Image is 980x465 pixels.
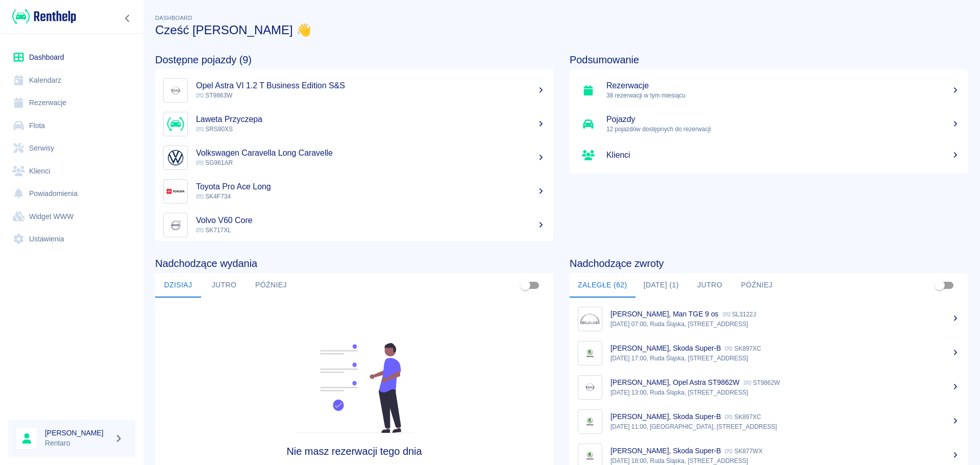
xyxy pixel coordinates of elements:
[610,422,960,431] p: [DATE] 11:00, [GEOGRAPHIC_DATA], [STREET_ADDRESS]
[606,114,960,125] h5: Pojazdy
[570,370,968,404] a: Image[PERSON_NAME], Opel Astra ST9862W ST9862W[DATE] 13:00, Ruda Śląska, [STREET_ADDRESS]
[725,413,761,421] p: SK897XC
[580,309,600,329] img: Image
[606,91,960,100] p: 38 rezerwacji w tym miesiącu
[570,74,968,107] a: Rezerwacje38 rezerwacji w tym miesiącu
[606,81,960,91] h5: Rezerwacje
[610,378,740,386] p: [PERSON_NAME], Opel Astra ST9862W
[930,276,949,295] span: Pokaż przypisane tylko do mnie
[155,107,553,141] a: ImageLaweta Przyczepa SRS90XS
[8,182,135,205] a: Powiadomienia
[155,175,553,208] a: ImageToyota Pro Ace Long SK4F734
[580,378,600,397] img: Image
[155,141,553,175] a: ImageVolkswagen Caravella Long Caravelle SG961AR
[570,141,968,169] a: Klienci
[155,15,192,21] span: Dashboard
[610,310,719,318] p: [PERSON_NAME], Man TGE 9 os
[725,448,762,455] p: SK877WX
[8,8,76,25] a: Renthelp logo
[580,344,600,363] img: Image
[166,148,185,167] img: Image
[45,428,110,438] h6: [PERSON_NAME]
[45,438,110,449] p: Rentaro
[8,137,135,160] a: Serwisy
[196,114,545,125] h5: Laweta Przyczepa
[570,404,968,438] a: Image[PERSON_NAME], Skoda Super-B SK897XC[DATE] 11:00, [GEOGRAPHIC_DATA], [STREET_ADDRESS]
[196,159,233,166] span: SG961AR
[610,412,721,421] p: [PERSON_NAME], Skoda Super-B
[580,412,600,431] img: Image
[155,273,201,298] button: Dzisiaj
[196,227,231,234] span: SK717XL
[8,114,135,137] a: Flota
[516,276,535,295] span: Pokaż przypisane tylko do mnie
[570,257,968,270] h4: Nadchodzące zwroty
[166,114,185,134] img: Image
[635,273,687,298] button: [DATE] (1)
[8,205,135,228] a: Widget WWW
[155,208,553,242] a: ImageVolvo V60 Core SK717XL
[201,273,247,298] button: Jutro
[606,125,960,134] p: 12 pojazdów dostępnych do rezerwacji
[155,23,968,37] h3: Cześć [PERSON_NAME] 👋
[196,182,545,192] h5: Toyota Pro Ace Long
[610,344,721,352] p: [PERSON_NAME], Skoda Super-B
[723,311,756,318] p: SL3122J
[725,345,761,352] p: SK897XC
[155,54,553,66] h4: Dostępne pojazdy (9)
[687,273,733,298] button: Jutro
[166,215,185,235] img: Image
[606,150,960,160] h5: Klienci
[196,92,232,99] span: ST9863W
[8,160,135,183] a: Klienci
[196,215,545,226] h5: Volvo V60 Core
[8,91,135,114] a: Rezerwacje
[247,273,295,298] button: Później
[196,193,231,200] span: SK4F734
[166,182,185,201] img: Image
[610,388,960,397] p: [DATE] 13:00, Ruda Śląska, [STREET_ADDRESS]
[120,12,135,25] button: Zwiń nawigację
[196,126,233,133] span: SRS90XS
[166,81,185,100] img: Image
[744,379,780,386] p: ST9862W
[12,8,76,25] img: Renthelp logo
[288,343,420,433] img: Fleet
[610,320,960,329] p: [DATE] 07:00, Ruda Śląska, [STREET_ADDRESS]
[570,273,635,298] button: Zaległe (62)
[610,447,721,455] p: [PERSON_NAME], Skoda Super-B
[570,54,968,66] h4: Podsumowanie
[8,69,135,92] a: Kalendarz
[205,445,504,457] h4: Nie masz rezerwacji tego dnia
[155,74,553,107] a: ImageOpel Astra VI 1.2 T Business Edition S&S ST9863W
[570,336,968,370] a: Image[PERSON_NAME], Skoda Super-B SK897XC[DATE] 17:00, Ruda Śląska, [STREET_ADDRESS]
[196,81,545,91] h5: Opel Astra VI 1.2 T Business Edition S&S
[196,148,545,158] h5: Volkswagen Caravella Long Caravelle
[610,354,960,363] p: [DATE] 17:00, Ruda Śląska, [STREET_ADDRESS]
[733,273,781,298] button: Później
[155,257,553,270] h4: Nadchodzące wydania
[8,46,135,69] a: Dashboard
[570,302,968,336] a: Image[PERSON_NAME], Man TGE 9 os SL3122J[DATE] 07:00, Ruda Śląska, [STREET_ADDRESS]
[570,107,968,141] a: Pojazdy12 pojazdów dostępnych do rezerwacji
[8,228,135,251] a: Ustawienia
